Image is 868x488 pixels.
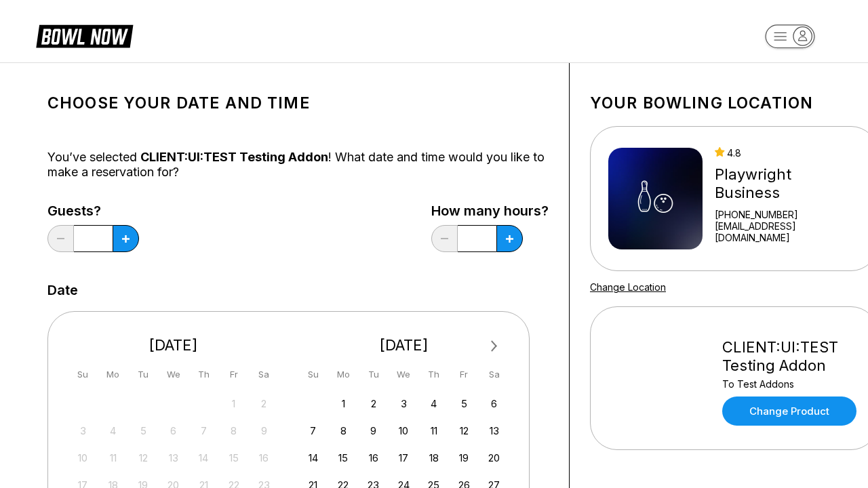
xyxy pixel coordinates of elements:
div: Playwright Business [715,165,860,202]
div: Choose Sunday, September 7th, 2025 [304,422,322,440]
div: Choose Tuesday, September 16th, 2025 [364,449,382,467]
div: Not available Wednesday, August 13th, 2025 [164,449,182,467]
div: Not available Monday, August 11th, 2025 [104,449,122,467]
div: Not available Wednesday, August 6th, 2025 [164,422,182,440]
div: Sa [485,365,503,384]
a: [EMAIL_ADDRESS][DOMAIN_NAME] [715,220,860,243]
div: Choose Tuesday, September 2nd, 2025 [364,394,382,413]
img: CLIENT:UI:TEST Testing Addon [608,327,710,429]
div: Sa [255,365,273,384]
label: How many hours? [431,203,549,218]
div: Choose Wednesday, September 10th, 2025 [395,422,413,440]
span: CLIENT:UI:TEST Testing Addon [140,150,328,164]
div: Choose Friday, September 12th, 2025 [455,422,473,440]
div: Not available Saturday, August 2nd, 2025 [255,394,273,413]
div: Choose Saturday, September 13th, 2025 [485,422,503,440]
div: Choose Friday, September 19th, 2025 [455,449,473,467]
div: Th [195,365,213,384]
div: We [395,365,413,384]
a: Change Location [590,281,666,293]
div: Choose Monday, September 8th, 2025 [334,422,353,440]
div: You’ve selected ! What date and time would you like to make a reservation for? [47,150,549,180]
div: Not available Friday, August 1st, 2025 [224,394,243,413]
div: Choose Monday, September 15th, 2025 [334,449,353,467]
div: Not available Friday, August 15th, 2025 [224,449,243,467]
a: Change Product [722,396,856,426]
div: [DATE] [68,336,279,354]
div: Choose Wednesday, September 3rd, 2025 [395,394,413,413]
div: Mo [104,365,122,384]
div: To Test Addons [722,378,860,390]
div: Not available Monday, August 4th, 2025 [104,422,122,440]
div: Not available Tuesday, August 12th, 2025 [134,449,153,467]
div: Not available Tuesday, August 5th, 2025 [134,422,153,440]
div: Not available Sunday, August 10th, 2025 [74,449,92,467]
div: Choose Friday, September 5th, 2025 [455,394,473,413]
div: Su [304,365,322,384]
div: Choose Thursday, September 18th, 2025 [425,449,443,467]
button: Next Month [484,335,505,357]
div: Choose Thursday, September 4th, 2025 [425,394,443,413]
div: Choose Wednesday, September 17th, 2025 [395,449,413,467]
div: [PHONE_NUMBER] [715,209,860,220]
div: Not available Sunday, August 3rd, 2025 [74,422,92,440]
div: Tu [364,365,382,384]
div: Not available Saturday, August 9th, 2025 [255,422,273,440]
div: Choose Saturday, September 6th, 2025 [485,394,503,413]
div: Choose Thursday, September 11th, 2025 [425,422,443,440]
div: We [164,365,182,384]
img: Playwright Business [608,148,703,249]
h1: Choose your Date and time [47,94,549,113]
div: Choose Monday, September 1st, 2025 [334,394,353,413]
div: Su [74,365,92,384]
div: Fr [224,365,243,384]
div: Choose Tuesday, September 9th, 2025 [364,422,382,440]
div: CLIENT:UI:TEST Testing Addon [722,338,860,375]
div: [DATE] [299,336,509,354]
div: Not available Thursday, August 14th, 2025 [195,449,213,467]
div: Tu [134,365,153,384]
div: Not available Saturday, August 16th, 2025 [255,449,273,467]
div: Choose Sunday, September 14th, 2025 [304,449,322,467]
div: Fr [455,365,473,384]
div: Not available Thursday, August 7th, 2025 [195,422,213,440]
div: 4.8 [715,147,860,159]
div: Th [425,365,443,384]
div: Choose Saturday, September 20th, 2025 [485,449,503,467]
label: Date [47,283,78,298]
div: Mo [334,365,353,384]
label: Guests? [47,203,139,218]
div: Not available Friday, August 8th, 2025 [224,422,243,440]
